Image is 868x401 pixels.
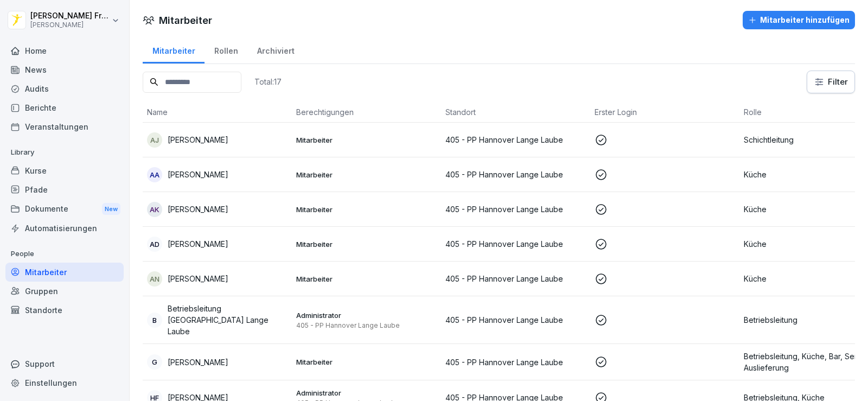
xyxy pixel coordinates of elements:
[445,238,586,250] p: 405 - PP Hannover Lange Laube
[5,354,124,373] div: Support
[5,245,124,263] p: People
[147,202,162,217] div: AK
[445,169,586,180] p: 405 - PP Hannover Lange Laube
[296,170,437,180] p: Mitarbeiter
[5,117,124,136] a: Veranstaltungen
[147,313,162,328] div: B
[5,180,124,199] a: Pfade
[168,169,228,180] p: [PERSON_NAME]
[247,36,304,63] a: Archiviert
[296,388,437,398] p: Administrator
[159,13,212,28] h1: Mitarbeiter
[147,132,162,148] div: AJ
[5,60,124,79] a: News
[168,357,228,368] p: [PERSON_NAME]
[143,102,292,123] th: Name
[5,79,124,98] a: Audits
[5,41,124,60] a: Home
[5,199,124,219] a: DokumenteNew
[814,77,848,87] div: Filter
[5,373,124,392] a: Einstellungen
[5,144,124,161] p: Library
[147,237,162,252] div: AD
[102,203,120,215] div: New
[441,102,590,123] th: Standort
[445,357,586,368] p: 405 - PP Hannover Lange Laube
[5,98,124,117] a: Berichte
[147,271,162,287] div: AN
[147,354,162,370] div: G
[147,167,162,182] div: AA
[168,238,228,250] p: [PERSON_NAME]
[30,21,110,29] p: [PERSON_NAME]
[807,71,854,93] button: Filter
[296,239,437,249] p: Mitarbeiter
[143,36,205,63] a: Mitarbeiter
[5,301,124,320] a: Standorte
[168,203,228,215] p: [PERSON_NAME]
[292,102,441,123] th: Berechtigungen
[445,203,586,215] p: 405 - PP Hannover Lange Laube
[5,161,124,180] a: Kurse
[5,199,124,219] div: Dokumente
[30,11,110,21] p: [PERSON_NAME] Frontini
[168,273,228,284] p: [PERSON_NAME]
[254,77,282,87] p: Total: 17
[743,11,855,29] button: Mitarbeiter hinzufügen
[590,102,739,123] th: Erster Login
[168,303,288,337] p: Betriebsleitung [GEOGRAPHIC_DATA] Lange Laube
[296,321,437,330] p: 405 - PP Hannover Lange Laube
[168,134,228,145] p: [PERSON_NAME]
[5,219,124,238] a: Automatisierungen
[296,274,437,284] p: Mitarbeiter
[5,263,124,282] a: Mitarbeiter
[5,282,124,301] a: Gruppen
[296,357,437,367] p: Mitarbeiter
[296,135,437,145] p: Mitarbeiter
[445,134,586,145] p: 405 - PP Hannover Lange Laube
[205,36,247,63] a: Rollen
[445,314,586,326] p: 405 - PP Hannover Lange Laube
[748,14,850,26] div: Mitarbeiter hinzufügen
[445,273,586,284] p: 405 - PP Hannover Lange Laube
[296,310,437,320] p: Administrator
[296,205,437,214] p: Mitarbeiter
